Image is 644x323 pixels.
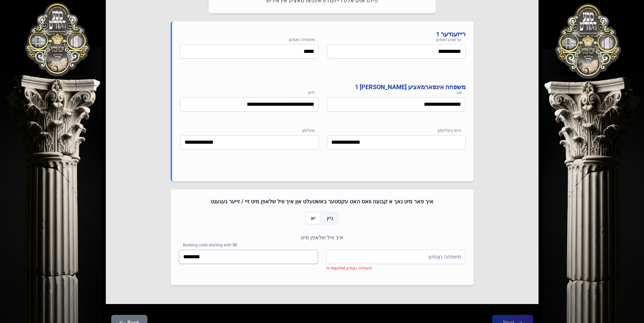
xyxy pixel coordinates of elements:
[327,214,333,222] span: ניין
[180,29,466,39] h4: רייזענדער 1
[179,234,466,242] p: איך וויל שלאפן מיט
[311,214,316,222] span: יא
[179,198,466,206] h4: איך פאר מיט נאך א קבוצה וואס האט עקסטער באשטעלט און איך וויל שלאפן מיט זיי / זייער געגענט
[321,211,339,225] p-togglebutton: ניין
[326,266,372,270] span: משפּחה נאָמען is required
[305,211,321,225] p-togglebutton: יא
[180,82,466,92] h4: משפחה אינפארמאציע [PERSON_NAME] 1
